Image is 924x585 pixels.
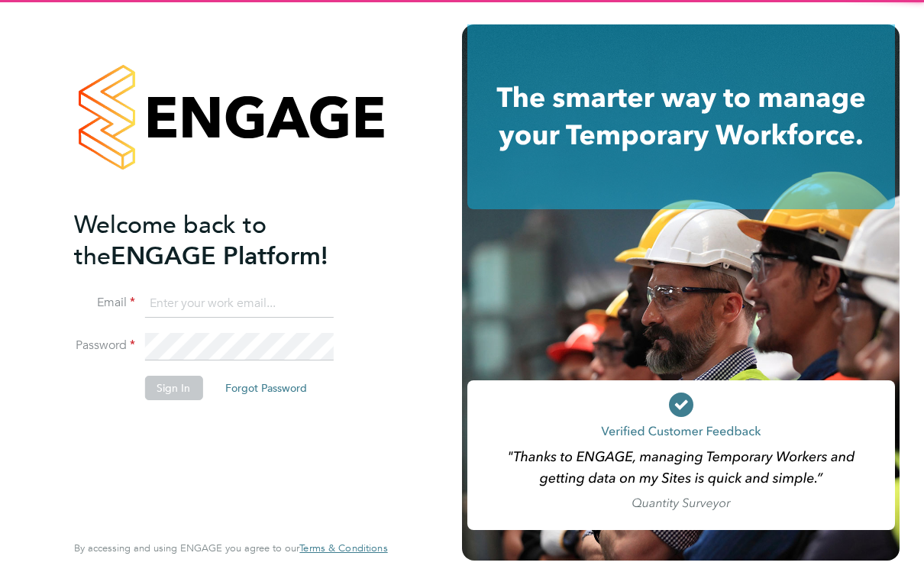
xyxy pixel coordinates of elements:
[144,376,202,400] button: Sign In
[299,541,387,554] span: Terms & Conditions
[144,290,333,318] input: Enter your work email...
[74,338,135,354] label: Password
[213,376,319,400] button: Forgot Password
[74,209,372,272] h2: ENGAGE Platform!
[299,542,387,554] a: Terms & Conditions
[74,541,387,554] span: By accessing and using ENGAGE you agree to our
[74,210,267,271] span: Welcome back to the
[74,295,135,311] label: Email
